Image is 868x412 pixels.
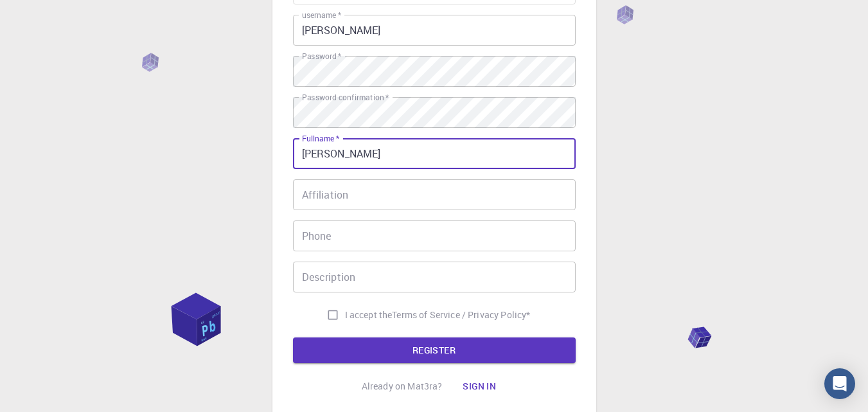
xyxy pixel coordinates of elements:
label: Password confirmation [302,92,389,103]
label: Fullname [302,133,339,144]
label: Password [302,51,341,62]
label: username [302,10,341,21]
span: I accept the [345,309,393,321]
button: REGISTER [293,337,576,363]
a: Terms of Service / Privacy Policy* [392,309,530,321]
p: Already on Mat3ra? [362,380,443,393]
button: Sign in [452,373,506,399]
p: Terms of Service / Privacy Policy * [392,309,530,321]
div: Open Intercom Messenger [824,368,855,399]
